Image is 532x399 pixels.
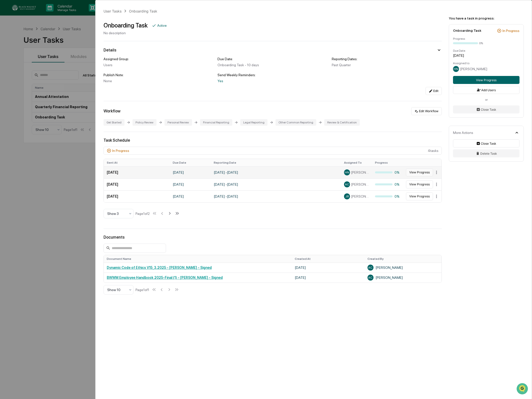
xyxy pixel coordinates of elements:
span: [DATE] [44,68,54,72]
span: HN [345,171,349,174]
a: 🖐️Preclearance [3,100,34,109]
button: Add Users [453,86,519,94]
div: Past conversations [5,56,33,60]
div: 0% [375,170,400,174]
a: Powered byPylon [35,124,60,128]
span: Attestations [41,102,62,107]
div: We're available if you need us! [22,43,69,47]
th: Created By [364,255,442,263]
th: Sent At [104,159,170,166]
div: Due Date: [453,49,519,52]
img: 8933085812038_c878075ebb4cc5468115_72.jpg [10,38,19,47]
button: View Progress [406,168,433,176]
div: Details [103,48,116,52]
div: Assigned Group: [103,57,213,61]
div: 0% [375,194,400,198]
span: [PERSON_NAME] [351,182,369,186]
div: Personal Review [164,119,192,126]
button: Close Task [453,139,519,147]
div: 0% [479,41,483,45]
div: User Tasks [103,9,121,13]
div: Policy Review [132,119,156,126]
div: Task Schedule [103,138,442,143]
th: Assigned To [341,159,372,166]
div: In Progress [112,149,129,153]
div: [PERSON_NAME] [367,265,439,271]
div: Workflow [103,109,120,113]
span: • [41,82,43,86]
img: Jack Rasmussen [5,63,13,71]
img: Jack Rasmussen [5,77,13,85]
button: View Progress [406,192,433,200]
span: AC [368,266,372,269]
th: Created At [292,255,364,263]
div: No description [103,31,167,35]
iframe: Open customer support [516,383,529,396]
div: Publish Note: [103,73,213,77]
span: JB [345,195,349,198]
div: Other Common Reporting [275,119,316,126]
div: Start new chat [22,38,82,43]
td: [DATE] [170,190,211,202]
div: 0% [375,182,400,186]
div: You have a task in progress: [449,16,524,20]
a: Dynamic Code of Ethics V15_3.2025 - [PERSON_NAME] - Signed [107,266,212,270]
span: AC [368,276,372,279]
div: Documents [103,235,442,240]
span: Pylon [50,124,60,128]
span: [PERSON_NAME] [460,67,487,71]
div: Active [157,23,167,27]
img: 1746055101610-c473b297-6a78-478c-a979-82029cc54cd1 [10,82,14,86]
button: View Progress [453,76,519,84]
p: How can we help? [5,11,91,19]
div: [DATE] [453,53,519,57]
span: HN [454,67,458,71]
div: or [453,98,519,101]
div: 🗄️ [36,103,40,107]
td: [DATE] [104,190,170,202]
span: Data Lookup [10,112,31,117]
div: Page 1 of 1 [135,288,149,292]
div: 4 task s [103,147,442,155]
button: View Progress [406,180,433,188]
span: AC [345,183,349,186]
div: Onboarding Task [129,9,157,13]
button: Start new chat [85,40,91,46]
div: [PERSON_NAME] [367,275,439,281]
div: Financial Reporting [200,119,232,126]
div: Legal Reporting [240,119,267,126]
th: Due Date [170,159,211,166]
a: 🔎Data Lookup [3,110,33,119]
div: Progress [453,37,519,40]
td: [DATE] - [DATE] [211,178,341,190]
div: Onboarding Task - 10 days [217,63,327,67]
div: Onboarding Task [453,28,481,32]
span: [PERSON_NAME] [351,194,369,198]
div: Assigned to: [453,61,519,65]
span: [PERSON_NAME] [351,170,369,174]
div: Onboarding Task [103,22,148,29]
th: Reporting Date [211,159,341,166]
div: Get Started [103,119,124,126]
div: More Actions [453,131,473,135]
th: Progress [372,159,403,166]
div: Yes [217,79,327,83]
td: [DATE] [292,263,364,273]
div: Review & Certification [324,119,360,126]
td: [DATE] - [DATE] [211,190,341,202]
span: • [41,68,43,72]
span: Preclearance [10,102,32,107]
div: Users [103,63,213,67]
th: Document Name [104,255,292,263]
button: Edit Workflow [411,107,442,115]
a: 🗄️Attestations [34,100,64,109]
div: 🔎 [5,112,9,116]
td: [DATE] [170,166,211,178]
span: [PERSON_NAME] [15,82,40,86]
td: [DATE] - [DATE] [211,166,341,178]
td: [DATE] [104,178,170,190]
div: Past Quarter [332,63,442,67]
td: [DATE] [104,166,170,178]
